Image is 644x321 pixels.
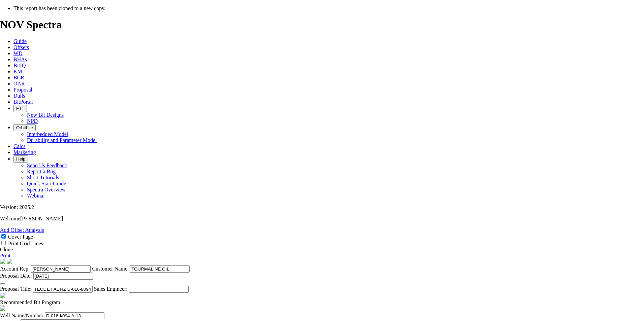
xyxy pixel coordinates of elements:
[27,112,64,118] a: New Bit Designs
[94,286,128,292] label: Sales Engineer:
[13,63,26,68] a: BitIQ
[13,99,33,105] a: BitPortal
[27,163,67,168] a: Send Us Feedback
[13,124,36,131] button: OrbitLite
[13,50,23,56] a: WD
[8,234,33,240] label: Cover Page
[13,155,28,163] button: Help
[7,259,12,264] img: cover-graphic.e5199e77.png
[27,193,45,199] a: Webinar
[13,5,105,11] span: This report has been cloned to a new copy.
[13,93,25,99] a: Dulls
[92,266,129,272] label: Customer Name:
[27,175,59,180] a: Short Tutorials
[8,241,43,246] label: Print Grid Lines
[27,131,68,137] a: Interbedded Model
[13,75,24,80] a: BCR
[16,125,33,130] span: OrbitLite
[27,137,97,143] a: Durability and Parameter Model
[13,81,25,86] a: OAR
[13,149,36,155] a: Marketing
[16,156,25,162] span: Help
[13,57,27,62] a: BHAs
[27,187,66,192] a: Spectra Overview
[20,216,63,221] span: [PERSON_NAME]
[16,106,24,111] span: FTT
[27,181,66,186] a: Quick Start Guide
[13,87,32,93] a: Proposal
[13,105,27,112] button: FTT
[27,118,38,124] a: NPD
[13,143,26,149] a: Calcs
[13,44,29,50] a: Offsets
[13,38,27,44] a: Guide
[27,169,56,174] a: Report a Bug
[13,69,22,74] a: KM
